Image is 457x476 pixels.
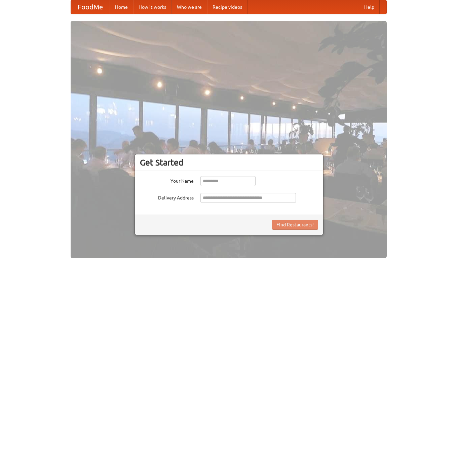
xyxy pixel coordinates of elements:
[140,157,318,168] h3: Get Started
[172,0,207,14] a: Who we are
[110,0,133,14] a: Home
[71,0,110,14] a: FoodMe
[272,220,318,230] button: Find Restaurants!
[359,0,380,14] a: Help
[140,176,194,184] label: Your Name
[207,0,247,14] a: Recipe videos
[140,193,194,201] label: Delivery Address
[133,0,172,14] a: How it works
